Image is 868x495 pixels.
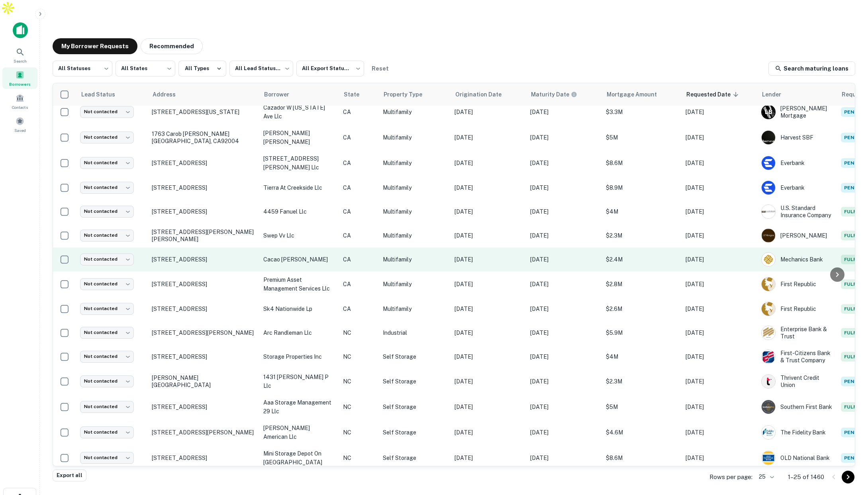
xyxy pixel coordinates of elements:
[530,280,598,289] p: [DATE]
[762,326,775,340] img: picture
[343,328,375,337] p: NC
[383,183,447,192] p: Multifamily
[606,280,678,289] p: $2.8M
[762,253,775,266] img: picture
[383,454,447,462] p: Self Storage
[686,183,753,192] p: [DATE]
[530,255,598,264] p: [DATE]
[768,61,855,76] a: Search maturing loans
[14,127,26,134] span: Saved
[80,253,134,265] div: Not contacted
[263,424,335,441] p: [PERSON_NAME] american llc
[80,375,134,387] div: Not contacted
[607,90,667,99] span: Mortgage Amount
[762,131,775,144] img: picture
[152,374,255,389] p: [PERSON_NAME][GEOGRAPHIC_DATA]
[686,428,753,437] p: [DATE]
[606,207,678,216] p: $4M
[80,426,134,438] div: Not contacted
[455,328,522,337] p: [DATE]
[455,280,522,289] p: [DATE]
[530,403,598,411] p: [DATE]
[383,159,447,167] p: Multifamily
[383,280,447,289] p: Multifamily
[606,255,678,264] p: $2.4M
[383,108,447,116] p: Multifamily
[455,255,522,264] p: [DATE]
[53,58,112,79] div: All Statuses
[686,377,753,386] p: [DATE]
[530,428,598,437] p: [DATE]
[80,327,134,338] div: Not contacted
[53,469,86,481] button: Export all
[2,90,37,112] div: Contacts
[53,38,137,54] button: My Borrower Requests
[530,231,598,240] p: [DATE]
[686,403,753,411] p: [DATE]
[384,90,433,99] span: Property Type
[606,231,678,240] p: $2.3M
[152,403,255,411] p: [STREET_ADDRESS]
[152,256,255,263] p: [STREET_ADDRESS]
[530,352,598,361] p: [DATE]
[2,67,37,89] a: Borrowers
[455,377,522,386] p: [DATE]
[455,231,522,240] p: [DATE]
[531,90,577,99] div: Maturity dates displayed may be estimated. Please contact the lender for the most accurate maturi...
[263,129,335,146] p: [PERSON_NAME] [PERSON_NAME]
[530,454,598,462] p: [DATE]
[761,350,833,364] div: First-citizens Bank & Trust Company
[761,181,833,195] div: Everbank
[264,90,300,99] span: Borrower
[343,255,375,264] p: CA
[757,83,837,106] th: Lender
[343,377,375,386] p: NC
[80,132,134,143] div: Not contacted
[761,130,833,145] div: Harvest SBF
[682,83,757,106] th: Requested Date
[761,400,833,414] div: Southern First Bank
[80,206,134,217] div: Not contacted
[343,108,375,116] p: CA
[761,105,833,119] div: [PERSON_NAME] Mortgage
[761,228,833,243] div: [PERSON_NAME]
[828,431,868,469] iframe: Chat Widget
[2,44,37,66] div: Search
[761,277,833,291] div: First Republic
[80,182,134,193] div: Not contacted
[531,90,569,99] h6: Maturity Date
[80,452,134,464] div: Not contacted
[602,83,682,106] th: Mortgage Amount
[762,90,792,99] span: Lender
[765,108,772,116] p: L B
[686,90,741,99] span: Requested Date
[178,61,226,77] button: All Types
[148,83,259,106] th: Address
[152,208,255,215] p: [STREET_ADDRESS]
[343,403,375,411] p: NC
[455,90,512,99] span: Origination Date
[709,472,752,482] p: Rows per page:
[81,90,125,99] span: Lead Status
[383,133,447,142] p: Multifamily
[383,377,447,386] p: Self Storage
[152,454,255,462] p: [STREET_ADDRESS]
[686,328,753,337] p: [DATE]
[530,377,598,386] p: [DATE]
[263,449,335,467] p: mini storage depot on [GEOGRAPHIC_DATA]
[686,454,753,462] p: [DATE]
[263,275,335,293] p: premium asset management services llc
[80,303,134,314] div: Not contacted
[756,471,775,483] div: 25
[761,252,833,267] div: Mechanics Bank
[80,351,134,362] div: Not contacted
[530,108,598,116] p: [DATE]
[339,83,379,106] th: State
[526,83,602,106] th: Maturity dates displayed may be estimated. Please contact the lender for the most accurate maturi...
[152,228,255,243] p: [STREET_ADDRESS][PERSON_NAME][PERSON_NAME]
[2,114,37,135] div: Saved
[383,207,447,216] p: Multifamily
[229,58,293,79] div: All Lead Statuses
